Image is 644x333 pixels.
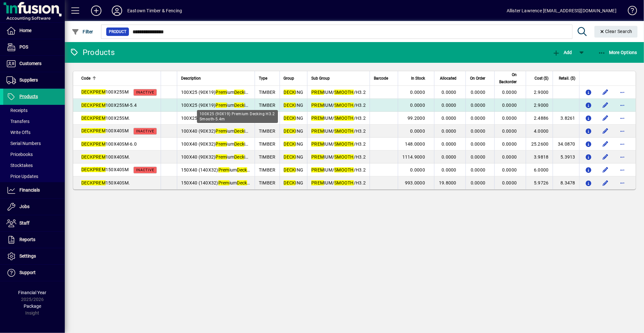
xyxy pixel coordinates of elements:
[234,154,244,160] em: Deck
[284,128,295,134] em: DECK
[19,28,31,33] span: Home
[19,77,38,83] span: Suppliers
[284,154,304,160] span: ING
[552,50,572,55] span: Add
[136,90,154,94] span: Inactive
[3,105,65,116] a: Receipts
[3,215,65,231] a: Staff
[311,75,330,82] span: Sub Group
[526,112,552,125] td: 2.4886
[526,125,552,138] td: 4.0000
[93,180,106,185] em: PREM
[502,103,517,108] span: 0.0000
[617,152,627,162] button: More options
[81,180,93,185] em: DECK
[237,167,247,172] em: Deck
[284,180,304,185] span: ING
[81,89,93,94] em: DECK
[284,116,304,121] span: ING
[218,180,229,185] em: Prem
[600,139,611,149] button: Edit
[136,168,154,172] span: Inactive
[284,154,295,160] em: DECK
[442,167,456,172] span: 0.0000
[19,44,28,50] span: POS
[6,130,30,135] span: Write Offs
[502,154,517,160] span: 0.0000
[19,237,35,242] span: Reports
[410,167,425,172] span: 0.0000
[3,199,65,215] a: Jobs
[3,72,65,88] a: Suppliers
[181,75,201,82] span: Description
[19,220,29,226] span: Staff
[181,128,278,134] span: 100X40 (90X32) ium ing H3.2
[442,103,456,108] span: 0.0000
[3,39,65,55] a: POS
[86,5,107,17] button: Add
[3,160,65,171] a: Stocktakes
[284,141,304,147] span: ING
[81,154,130,160] span: 100X40SM.
[181,141,291,147] span: 100X40 (90X32) ium ing H3.2 - 6.0m
[600,126,611,136] button: Edit
[259,90,276,95] span: TIMBER
[502,167,517,172] span: 0.0000
[19,94,38,99] span: Products
[216,90,227,95] em: Prem
[284,90,295,95] em: DECK
[402,75,431,82] div: In Stock
[93,154,106,160] em: PREM
[553,138,579,150] td: 34.0870
[311,180,366,185] span: IUM/ /H3.2
[107,5,127,17] button: Profile
[507,6,616,16] div: Allister Lawrence [EMAIL_ADDRESS][DOMAIN_NAME]
[93,141,106,147] em: PREM
[471,180,486,185] span: 0.0000
[559,75,575,82] span: Retail. ($)
[334,103,354,108] em: SMOOTH
[600,152,611,162] button: Edit
[218,167,229,172] em: Prem
[600,100,611,110] button: Edit
[81,116,93,121] em: DECK
[471,167,486,172] span: 0.0000
[334,116,354,121] em: SMOOTH
[284,180,295,185] em: DECK
[259,167,276,172] span: TIMBER
[311,75,366,82] div: Sub Group
[6,152,33,157] span: Pricebooks
[499,71,517,85] span: On Backorder
[594,26,638,38] button: Clear
[259,75,276,82] div: Type
[623,1,636,22] a: Knowledge Base
[405,180,425,185] span: 993.0000
[470,75,491,82] div: On Order
[617,87,627,97] button: More options
[6,141,41,146] span: Serial Numbers
[81,154,93,160] em: DECK
[617,100,627,110] button: More options
[334,141,354,147] em: SMOOTH
[181,116,278,121] span: 100X25 (90X19) ium ing H3.2
[70,26,95,38] button: Filter
[19,270,36,275] span: Support
[374,75,394,82] div: Barcode
[181,154,278,160] span: 100X40 (90X32) ium ing H3.2
[136,129,154,133] span: Inactive
[81,103,93,108] em: DECK
[197,110,278,123] div: 100X25 (90X19) Premium Decking H3.2 Smooth-5.4m
[526,138,552,150] td: 25.2600
[81,141,137,147] span: 100X40SM-6.0
[3,182,65,198] a: Financials
[284,75,294,82] span: Group
[553,176,579,189] td: 8.3478
[311,90,366,95] span: IUM/ /H3.2
[216,154,227,160] em: Prem
[234,141,244,147] em: Deck
[311,103,324,108] em: PREM
[311,154,366,160] span: IUM/ /H3.2
[234,128,244,134] em: Deck
[374,75,388,82] span: Barcode
[502,128,517,134] span: 0.0000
